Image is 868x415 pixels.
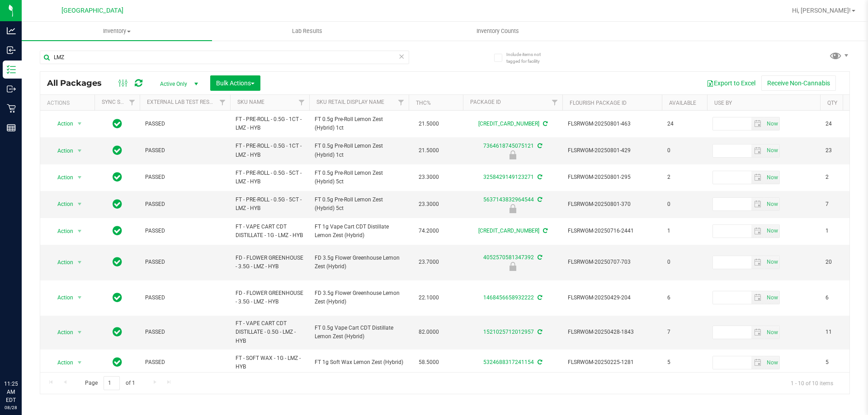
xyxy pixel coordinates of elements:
[667,120,702,128] span: 24
[113,117,122,130] span: In Sync
[414,144,443,157] span: 21.5000
[826,227,860,235] span: 1
[506,51,552,65] span: Include items not tagged for facility
[315,142,403,159] span: FT 0.5g Pre-Roll Lemon Zest (Hybrid) 1ct
[667,227,702,235] span: 1
[236,169,304,186] span: FT - PRE-ROLL - 0.5G - 5CT - LMZ - HYB
[104,376,120,390] input: 1
[764,356,779,369] span: select
[764,291,779,304] span: select
[751,291,764,304] span: select
[568,258,656,266] span: FLSRWGM-20250707-703
[145,120,225,128] span: PASSED
[77,376,142,390] span: Page of 1
[751,198,764,210] span: select
[4,404,18,411] p: 08/28
[74,256,85,269] span: select
[4,380,18,404] p: 11:25 AM EDT
[536,196,542,203] span: Sync from Compliance System
[667,258,702,266] span: 0
[764,225,779,238] span: select
[74,225,85,238] span: select
[125,95,140,110] a: Filter
[568,146,656,155] span: FLSRWGM-20250801-429
[826,328,860,336] span: 11
[113,198,122,210] span: In Sync
[483,143,534,149] a: 7364618745075121
[315,254,403,271] span: FD 3.5g Flower Greenhouse Lemon Zest (Hybrid)
[47,78,111,88] span: All Packages
[74,171,85,184] span: select
[536,359,542,365] span: Sync from Compliance System
[568,358,656,367] span: FLSRWGM-20250225-1281
[764,171,779,184] span: select
[751,171,764,184] span: select
[764,326,779,339] span: select
[483,329,534,335] a: 1521025712012957
[826,173,860,182] span: 2
[27,341,38,352] iframe: Resource center unread badge
[667,294,702,302] span: 6
[414,117,443,131] span: 21.5000
[751,356,764,369] span: select
[102,99,137,105] a: Sync Status
[145,258,225,266] span: PASSED
[568,173,656,182] span: FLSRWGM-20250801-295
[536,294,542,301] span: Sync from Compliance System
[751,326,764,339] span: select
[536,329,542,335] span: Sync from Compliance System
[826,200,860,209] span: 7
[316,99,384,105] a: Sku Retail Display Name
[40,51,409,64] input: Search Package ID, Item Name, SKU, Lot or Part Number...
[49,225,74,238] span: Action
[570,100,627,106] a: Flourish Package ID
[7,26,16,35] inline-svg: Analytics
[568,120,656,128] span: FLSRWGM-20250801-463
[470,99,501,105] a: Package ID
[74,117,85,130] span: select
[113,291,122,304] span: In Sync
[236,354,304,371] span: FT - SOFT WAX - 1G - LMZ - HYB
[236,196,304,213] span: FT - PRE-ROLL - 0.5G - 5CT - LMZ - HYB
[536,143,542,149] span: Sync from Compliance System
[783,376,840,390] span: 1 - 10 of 10 items
[826,358,860,367] span: 5
[7,123,16,132] inline-svg: Reports
[145,146,225,155] span: PASSED
[764,117,780,131] span: Set Current date
[414,356,443,369] span: 58.5000
[398,51,405,62] span: Clear
[22,27,212,35] span: Inventory
[113,326,122,338] span: In Sync
[9,343,36,370] iframe: Resource center
[7,46,16,55] inline-svg: Inbound
[542,228,547,234] span: Sync from Compliance System
[47,100,91,106] div: Actions
[483,174,534,180] a: 3258429149123271
[764,356,780,369] span: Set Current date
[212,22,402,41] a: Lab Results
[145,294,225,302] span: PASSED
[414,198,443,211] span: 23.3000
[49,326,74,339] span: Action
[7,104,16,113] inline-svg: Retail
[113,224,122,237] span: In Sync
[667,173,702,182] span: 2
[414,291,443,304] span: 22.1000
[478,228,539,234] a: [CREDIT_CARD_NUMBER]
[568,227,656,235] span: FLSRWGM-20250716-2441
[667,328,702,336] span: 7
[236,223,304,240] span: FT - VAPE CART CDT DISTILLATE - 1G - LMZ - HYB
[568,328,656,336] span: FLSRWGM-20250428-1843
[414,256,443,269] span: 23.7000
[826,294,860,302] span: 6
[147,99,218,105] a: External Lab Test Result
[49,171,74,184] span: Action
[113,144,122,157] span: In Sync
[280,27,335,35] span: Lab Results
[751,145,764,157] span: select
[667,146,702,155] span: 0
[216,79,255,87] span: Bulk Actions
[49,145,74,157] span: Action
[49,291,74,304] span: Action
